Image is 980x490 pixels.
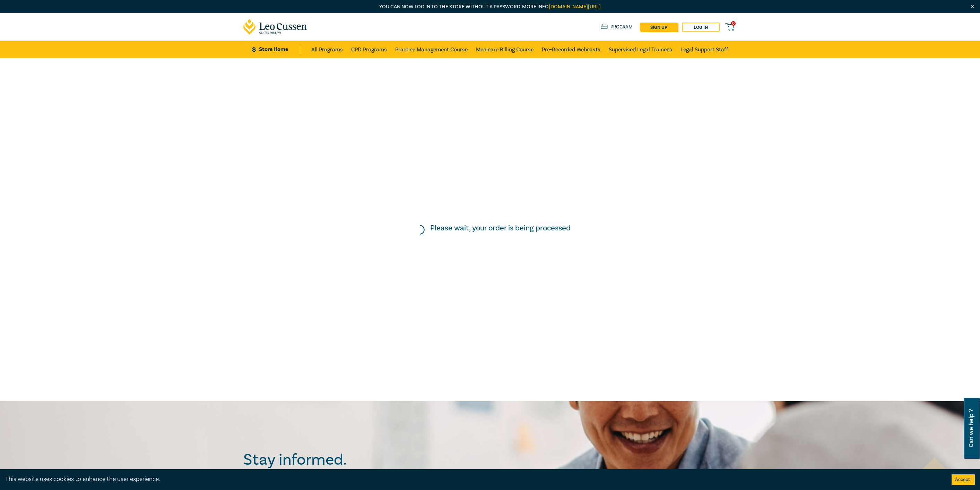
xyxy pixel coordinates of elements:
[601,23,633,31] a: Program
[395,41,468,58] a: Practice Management Course
[640,23,678,32] a: sign up
[542,41,600,58] a: Pre-Recorded Webcasts
[682,23,720,32] a: Log in
[430,223,571,233] h5: Please wait, your order is being processed
[311,41,343,58] a: All Programs
[609,41,672,58] a: Supervised Legal Trainees
[968,402,974,455] span: Can we help ?
[731,21,736,26] span: 0
[351,41,387,58] a: CPD Programs
[243,451,407,469] h2: Stay informed.
[970,4,975,10] img: Close
[952,474,975,485] button: Accept cookies
[680,41,728,58] a: Legal Support Staff
[5,475,941,484] div: This website uses cookies to enhance the user experience.
[476,41,534,58] a: Medicare Billing Course
[243,3,737,11] p: You can now log in to the store without a password. More info
[252,45,300,53] a: Store Home
[549,3,601,10] a: [DOMAIN_NAME][URL]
